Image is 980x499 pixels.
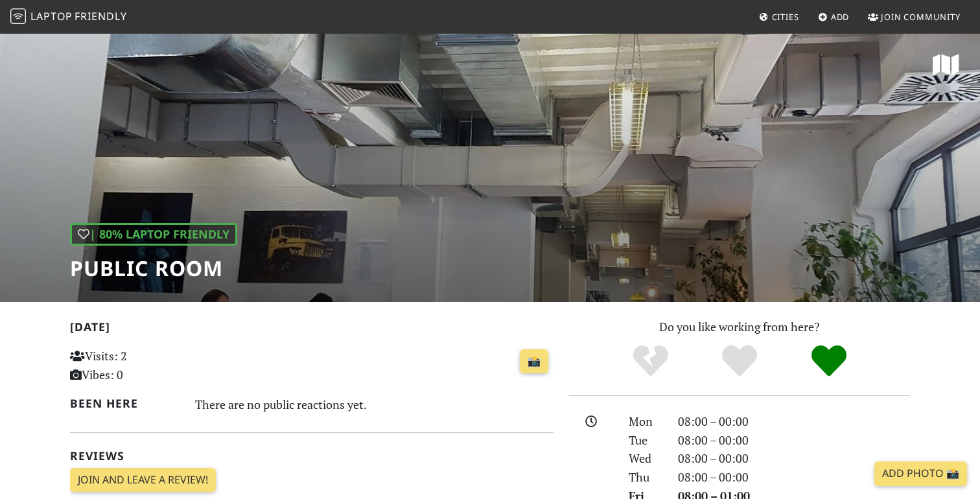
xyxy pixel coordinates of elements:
[670,468,918,487] div: 08:00 – 00:00
[569,318,910,336] p: Do you like working from here?
[813,5,855,29] a: Add
[621,412,670,431] div: Mon
[670,449,918,468] div: 08:00 – 00:00
[70,347,221,384] p: Visits: 2 Vibes: 0
[606,343,695,379] div: No
[621,431,670,450] div: Tue
[30,9,73,23] span: Laptop
[670,412,918,431] div: 08:00 – 00:00
[70,223,237,246] div: | 80% Laptop Friendly
[670,431,918,450] div: 08:00 – 00:00
[10,6,127,29] a: LaptopFriendly LaptopFriendly
[10,8,26,24] img: LaptopFriendly
[70,449,554,463] h2: Reviews
[772,11,799,23] span: Cities
[881,11,961,23] span: Join Community
[70,468,216,493] a: Join and leave a review!
[520,349,548,374] a: 📸
[754,5,804,29] a: Cities
[621,468,670,487] div: Thu
[831,11,850,23] span: Add
[70,397,180,410] h2: Been here
[621,449,670,468] div: Wed
[784,343,874,379] div: Definitely!
[195,394,554,415] div: There are no public reactions yet.
[874,461,967,486] a: Add Photo 📸
[695,343,784,379] div: Yes
[75,9,126,23] span: Friendly
[70,256,237,281] h1: Public Room
[863,5,966,29] a: Join Community
[70,320,554,339] h2: [DATE]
